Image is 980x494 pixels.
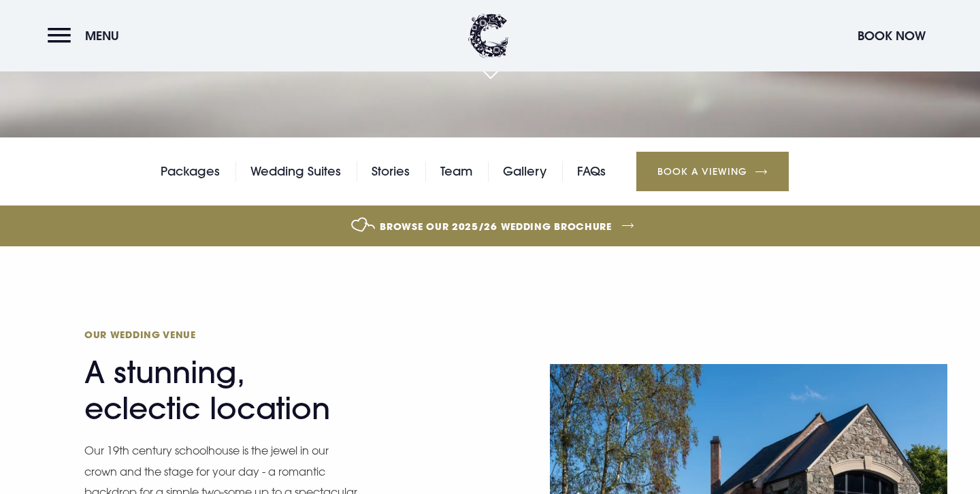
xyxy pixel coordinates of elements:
[48,21,126,50] button: Menu
[85,28,119,44] span: Menu
[372,161,410,182] a: Stories
[84,328,350,341] span: Our Wedding Venue
[636,152,789,191] a: Book a Viewing
[250,161,341,182] a: Wedding Suites
[503,161,546,182] a: Gallery
[851,21,932,50] button: Book Now
[161,161,220,182] a: Packages
[577,161,606,182] a: FAQs
[440,161,472,182] a: Team
[468,14,509,58] img: Clandeboye Lodge
[84,328,350,427] h2: A stunning, eclectic location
